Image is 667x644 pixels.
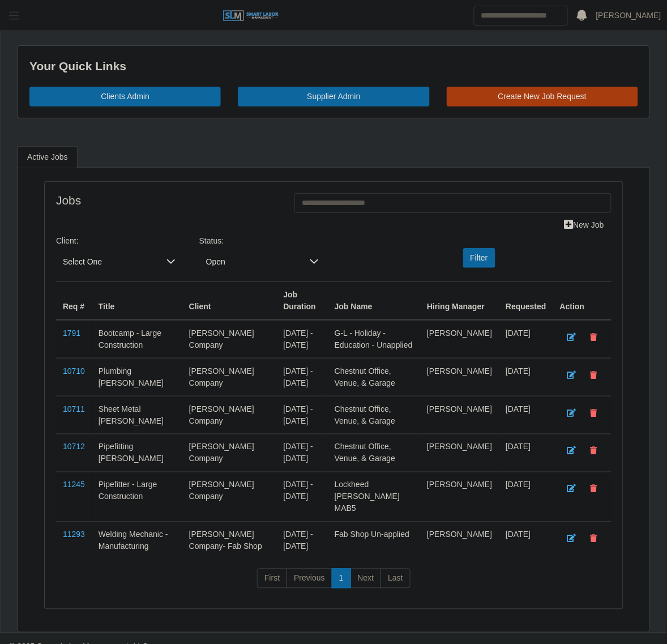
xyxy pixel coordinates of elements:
h4: Jobs [56,193,277,207]
td: [DATE] - [DATE] [276,522,327,560]
td: [PERSON_NAME] Company [182,434,277,472]
td: [DATE] [499,358,553,396]
td: [PERSON_NAME] Company [182,472,277,522]
label: Client: [56,235,79,247]
td: [PERSON_NAME] [420,396,499,434]
input: Search [474,6,568,25]
span: Open [199,251,303,272]
a: [PERSON_NAME] [596,10,661,22]
td: Welding Mechanic - Manufacturing [92,522,182,560]
th: Job Duration [276,282,327,320]
td: [DATE] - [DATE] [276,396,327,434]
a: Supplier Admin [238,87,429,106]
a: 11245 [63,480,85,489]
td: [DATE] [499,522,553,560]
td: [DATE] [499,434,553,472]
th: Action [553,282,612,320]
td: Sheet Metal [PERSON_NAME] [92,396,182,434]
td: [DATE] - [DATE] [276,320,327,359]
div: Your Quick Links [29,57,638,75]
td: [PERSON_NAME] Company- Fab Shop [182,522,277,560]
td: [PERSON_NAME] [420,358,499,396]
th: Title [92,282,182,320]
button: Filter [463,248,495,268]
a: 11293 [63,530,85,539]
th: Hiring Manager [420,282,499,320]
td: [DATE] - [DATE] [276,358,327,396]
td: [DATE] [499,320,553,359]
td: Fab Shop Un-applied [328,522,420,560]
td: Lockheed [PERSON_NAME] MAB5 [328,472,420,522]
td: [PERSON_NAME] Company [182,320,277,359]
a: New Job [557,215,612,235]
td: Pipefitter - Large Construction [92,472,182,522]
a: Create New Job Request [447,87,638,106]
a: Clients Admin [29,87,221,106]
td: [PERSON_NAME] Company [182,396,277,434]
td: G-L - Holiday - Education - Unapplied [328,320,420,359]
label: Status: [199,235,224,247]
a: 1 [332,569,351,589]
td: Plumbing [PERSON_NAME] [92,358,182,396]
span: Select One [56,251,160,272]
th: Req # [56,282,92,320]
nav: pagination [56,569,612,598]
td: [DATE] [499,396,553,434]
a: 10710 [63,366,85,376]
a: 1791 [63,329,80,338]
td: [DATE] - [DATE] [276,434,327,472]
img: SLM Logo [223,10,279,22]
td: Bootcamp - Large Construction [92,320,182,359]
a: 10711 [63,404,85,413]
td: [PERSON_NAME] [420,522,499,560]
td: [DATE] - [DATE] [276,472,327,522]
td: [PERSON_NAME] Company [182,358,277,396]
a: 10712 [63,442,85,451]
td: [PERSON_NAME] [420,434,499,472]
td: [PERSON_NAME] [420,320,499,359]
td: Chestnut Office, Venue, & Garage [328,396,420,434]
th: Requested [499,282,553,320]
th: Client [182,282,277,320]
td: Chestnut Office, Venue, & Garage [328,358,420,396]
td: [DATE] [499,472,553,522]
th: Job Name [328,282,420,320]
td: [PERSON_NAME] [420,472,499,522]
a: Active Jobs [18,146,78,168]
td: Pipefitting [PERSON_NAME] [92,434,182,472]
td: Chestnut Office, Venue, & Garage [328,434,420,472]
